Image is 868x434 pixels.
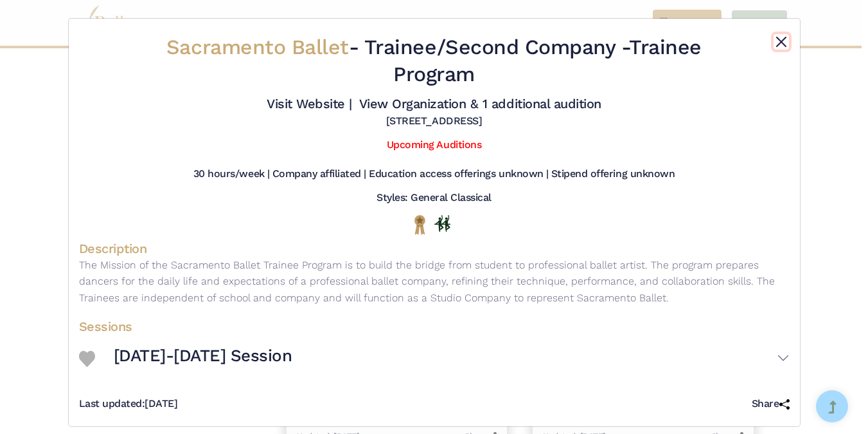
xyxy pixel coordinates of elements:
h5: Education access offerings unknown | [369,167,549,181]
h4: Description [79,240,790,257]
h5: 30 hours/week | [193,167,270,181]
img: Heart [79,351,95,367]
h5: [STREET_ADDRESS] [386,115,482,128]
h4: Sessions [79,318,790,335]
span: Sacramento Ballet [166,35,349,59]
h3: [DATE]-[DATE] Session [114,345,292,367]
a: View Organization & 1 additional audition [359,96,601,111]
img: In Person [434,215,450,232]
a: Upcoming Auditions [387,138,481,151]
h5: [DATE] [79,397,178,411]
a: Visit Website | [267,96,352,111]
h2: - Trainee Program [138,34,731,88]
h5: Share [752,397,790,411]
span: Trainee/Second Company - [364,35,629,59]
p: The Mission of the Sacramento Ballet Trainee Program is to build the bridge from student to profe... [79,257,790,307]
h5: Company affiliated | [272,167,366,181]
button: Close [774,34,789,50]
h5: Stipend offering unknown [551,167,675,181]
span: Last updated: [79,397,145,410]
button: [DATE]-[DATE] Session [114,340,790,377]
h5: Styles: General Classical [376,191,492,205]
img: National [412,214,428,234]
